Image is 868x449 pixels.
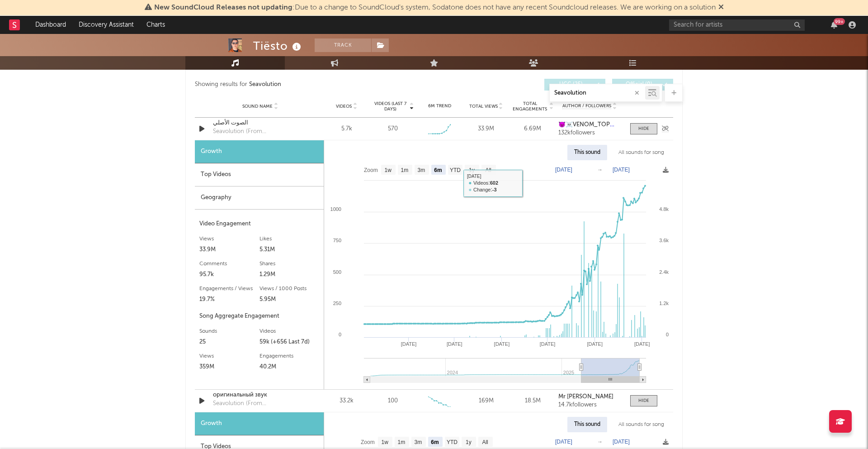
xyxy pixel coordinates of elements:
[512,101,548,112] span: Total Engagements
[325,396,368,406] div: 33.2k
[834,18,845,25] div: 99 +
[659,238,669,243] text: 3.6k
[154,4,292,11] span: New SoundCloud Releases not updating
[612,417,671,432] div: All sounds for song
[558,122,624,128] strong: 😈☠️VENOM_TOP💥🚫
[434,167,442,173] text: 6m
[659,269,669,275] text: 2.4k
[597,439,603,445] text: →
[659,301,669,306] text: 1.2k
[249,79,281,90] div: Seavolution
[540,341,556,347] text: [DATE]
[259,351,320,362] div: Engagements
[195,79,434,91] div: Showing results for
[336,104,352,109] span: Videos
[195,163,324,186] div: Top Videos
[466,439,472,445] text: 1y
[431,439,439,445] text: 6m
[512,396,554,406] div: 18.5M
[398,439,406,445] text: 1m
[469,104,498,109] span: Total Views
[494,341,510,347] text: [DATE]
[259,269,320,280] div: 1.29M
[259,234,320,244] div: Likes
[259,244,320,255] div: 5.31M
[242,104,273,109] span: Sound Name
[361,439,375,445] text: Zoom
[253,38,303,53] div: Tiësto
[199,326,259,337] div: Sounds
[213,127,307,136] div: Seavolution (From [GEOGRAPHIC_DATA] 3)
[199,311,319,322] div: Song Aggregate Engagement
[199,219,319,229] div: Video Engagement
[544,79,605,91] button: UGC(25)
[567,145,607,160] div: This sound
[213,391,307,400] a: оригинальный звук
[333,238,341,243] text: 750
[447,439,458,445] text: YTD
[195,140,324,163] div: Growth
[550,90,645,97] input: Search by song name or URL
[634,341,650,347] text: [DATE]
[339,332,341,337] text: 0
[199,258,259,269] div: Comments
[482,439,488,445] text: All
[558,122,621,128] a: 😈☠️VENOM_TOP💥🚫
[154,4,716,11] span: : Due to a change to SoundCloud's system, Sodatone does not have any recent Soundcloud releases. ...
[333,269,341,275] text: 500
[213,119,307,128] a: الصوت الأصلي
[831,21,837,29] button: 99+
[465,396,507,406] div: 169M
[199,337,259,348] div: 25
[140,16,171,34] a: Charts
[195,186,324,210] div: Geography
[364,167,378,173] text: Zoom
[562,103,611,109] span: Author / Followers
[199,244,259,255] div: 33.9M
[555,439,572,445] text: [DATE]
[613,167,630,173] text: [DATE]
[333,301,341,306] text: 250
[259,337,320,348] div: 59k (+656 Last 7d)
[259,258,320,269] div: Shares
[385,167,392,173] text: 1w
[213,399,307,408] div: Seavolution (From [GEOGRAPHIC_DATA] 3)
[259,283,320,294] div: Views / 1000 Posts
[613,439,630,445] text: [DATE]
[382,439,389,445] text: 1w
[199,362,259,373] div: 359M
[669,19,805,31] input: Search for artists
[612,145,671,160] div: All sounds for song
[401,341,417,347] text: [DATE]
[558,394,613,400] strong: Mr [PERSON_NAME]
[485,167,491,173] text: All
[558,130,621,136] div: 132k followers
[199,294,259,305] div: 19.7%
[567,417,607,432] div: This sound
[659,206,669,212] text: 4.8k
[465,124,507,134] div: 33.9M
[512,124,554,134] div: 6.69M
[419,103,461,110] div: 6M Trend
[597,167,603,173] text: →
[72,16,140,34] a: Discovery Assistant
[388,124,398,134] div: 570
[315,38,371,52] button: Track
[259,326,320,337] div: Videos
[469,167,475,173] text: 1y
[618,82,660,87] span: Official ( 0 )
[555,167,572,173] text: [DATE]
[199,351,259,362] div: Views
[259,294,320,305] div: 5.95M
[259,362,320,373] div: 40.2M
[550,82,592,87] span: UGC ( 25 )
[558,394,621,400] a: Mr [PERSON_NAME]
[415,439,422,445] text: 3m
[450,167,461,173] text: YTD
[558,402,621,408] div: 14.7k followers
[718,4,724,11] span: Dismiss
[199,269,259,280] div: 95.7k
[325,124,368,134] div: 5.7k
[29,16,72,34] a: Dashboard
